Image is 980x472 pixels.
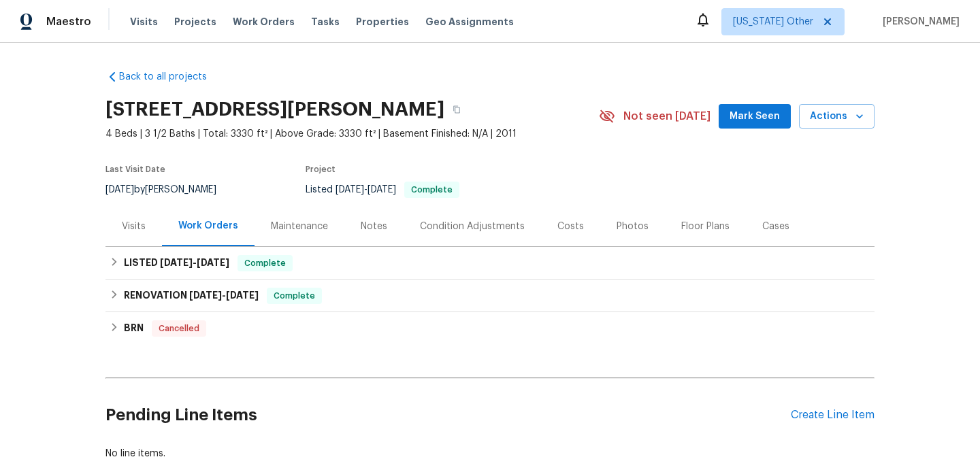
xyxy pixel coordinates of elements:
[153,322,205,335] span: Cancelled
[105,247,875,280] div: LISTED [DATE]-[DATE]Complete
[425,15,514,29] span: Geo Assignments
[130,15,158,29] span: Visits
[367,185,396,195] span: [DATE]
[271,220,328,233] div: Maintenance
[105,103,444,116] h2: [STREET_ADDRESS][PERSON_NAME]
[105,447,875,460] div: No line items.
[733,15,813,29] span: [US_STATE] Other
[226,290,259,300] span: [DATE]
[239,256,291,270] span: Complete
[791,409,875,422] div: Create Line Item
[762,220,789,233] div: Cases
[336,185,396,195] span: -
[178,219,238,233] div: Work Orders
[189,290,259,300] span: -
[174,15,216,29] span: Projects
[877,15,960,29] span: [PERSON_NAME]
[233,15,295,29] span: Work Orders
[189,290,222,300] span: [DATE]
[197,258,229,267] span: [DATE]
[623,109,710,123] span: Not seen [DATE]
[730,108,780,125] span: Mark Seen
[46,15,91,29] span: Maestro
[105,185,134,195] span: [DATE]
[356,15,409,29] span: Properties
[105,280,875,312] div: RENOVATION [DATE]-[DATE]Complete
[105,165,165,173] span: Last Visit Date
[444,97,469,122] button: Copy Address
[420,220,525,233] div: Condition Adjustments
[105,127,599,141] span: 4 Beds | 3 1/2 Baths | Total: 3330 ft² | Above Grade: 3330 ft² | Basement Finished: N/A | 2011
[160,258,229,267] span: -
[122,220,146,233] div: Visits
[105,70,236,84] a: Back to all projects
[105,312,875,345] div: BRN Cancelled
[124,320,144,337] h6: BRN
[336,185,364,195] span: [DATE]
[361,220,387,233] div: Notes
[306,165,336,173] span: Project
[105,384,791,447] h2: Pending Line Items
[557,220,584,233] div: Costs
[311,17,340,27] span: Tasks
[105,182,233,198] div: by [PERSON_NAME]
[160,258,193,267] span: [DATE]
[719,104,791,129] button: Mark Seen
[268,289,321,303] span: Complete
[124,255,229,271] h6: LISTED
[406,186,458,194] span: Complete
[810,108,864,125] span: Actions
[681,220,730,233] div: Floor Plans
[617,220,649,233] div: Photos
[799,104,875,129] button: Actions
[124,288,259,304] h6: RENOVATION
[306,185,459,195] span: Listed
